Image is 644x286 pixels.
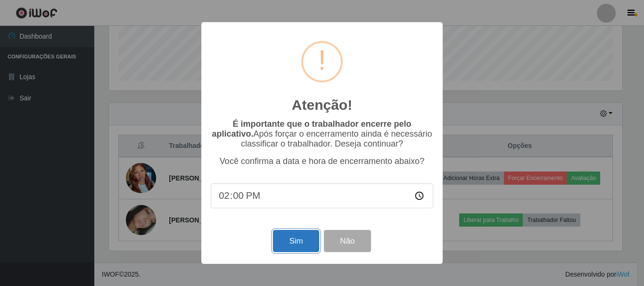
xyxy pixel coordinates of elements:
b: É importante que o trabalhador encerre pelo aplicativo. [212,119,411,139]
p: Após forçar o encerramento ainda é necessário classificar o trabalhador. Deseja continuar? [211,119,433,149]
button: Sim [273,230,319,252]
button: Não [324,230,371,252]
h2: Atenção! [292,97,352,114]
p: Você confirma a data e hora de encerramento abaixo? [211,156,433,166]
